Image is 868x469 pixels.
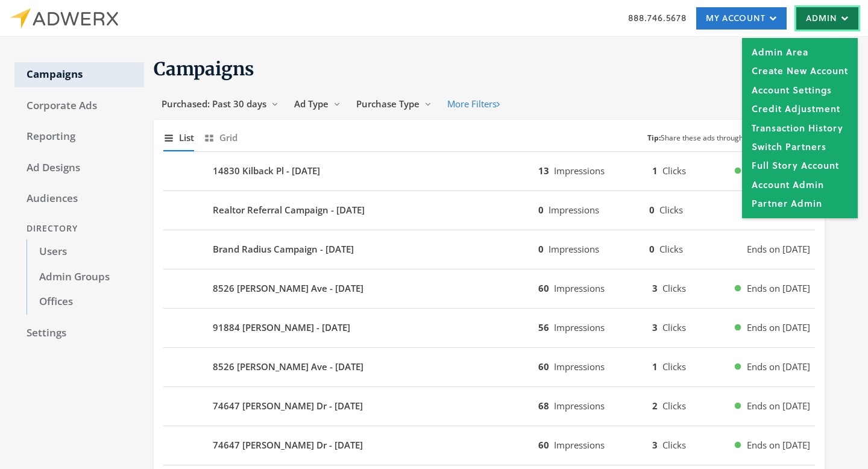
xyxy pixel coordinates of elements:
[294,98,329,110] span: Ad Type
[549,243,599,255] span: Impressions
[213,282,363,295] b: 8526 [PERSON_NAME] Ave - [DATE]
[649,204,655,216] b: 0
[213,360,363,374] b: 8526 [PERSON_NAME] Ave - [DATE]
[538,243,544,255] b: 0
[554,165,605,177] span: Impressions
[662,360,686,373] span: Clicks
[659,243,683,255] span: Clicks
[538,165,549,177] b: 13
[554,400,605,412] span: Impressions
[219,131,237,145] span: Grid
[652,321,658,333] b: 3
[662,282,686,294] span: Clicks
[549,204,599,216] span: Impressions
[649,243,655,255] b: 0
[14,93,144,119] a: Corporate Ads
[652,360,658,373] b: 1
[696,7,787,30] a: My Account
[14,124,144,150] a: Reporting
[213,203,365,217] b: Realtor Referral Campaign - [DATE]
[538,400,549,412] b: 68
[747,360,810,374] span: Ends on [DATE]
[538,282,549,294] b: 60
[154,93,286,115] button: Purchased: Past 30 days
[796,7,858,30] a: Admin
[747,137,853,156] a: Switch Partners
[747,80,853,99] a: Account Settings
[747,438,810,452] span: Ends on [DATE]
[163,313,815,342] button: 91884 [PERSON_NAME] - [DATE]56Impressions3ClicksEnds on [DATE]
[204,125,237,151] button: Grid
[747,156,853,175] a: Full Story Account
[163,125,194,151] button: List
[14,186,144,212] a: Audiences
[163,274,815,303] button: 8526 [PERSON_NAME] Ave - [DATE]60Impressions3ClicksEnds on [DATE]
[213,321,350,335] b: 91884 [PERSON_NAME] - [DATE]
[14,321,144,346] a: Settings
[213,399,363,413] b: 74647 [PERSON_NAME] Dr - [DATE]
[652,282,658,294] b: 3
[27,289,144,315] a: Offices
[554,360,605,373] span: Impressions
[747,282,810,295] span: Ends on [DATE]
[163,431,815,460] button: 74647 [PERSON_NAME] Dr - [DATE]60Impressions3ClicksEnds on [DATE]
[27,265,144,290] a: Admin Groups
[213,438,363,452] b: 74647 [PERSON_NAME] Dr - [DATE]
[163,392,815,421] button: 74647 [PERSON_NAME] Dr - [DATE]68Impressions2ClicksEnds on [DATE]
[652,400,658,412] b: 2
[538,360,549,373] b: 60
[662,165,686,177] span: Clicks
[14,156,144,181] a: Ad Designs
[628,11,687,24] a: 888.746.5678
[659,204,683,216] span: Clicks
[348,93,439,115] button: Purchase Type
[554,321,605,333] span: Impressions
[538,439,549,451] b: 60
[747,43,853,61] a: Admin Area
[27,239,144,265] a: Users
[747,399,810,413] span: Ends on [DATE]
[163,235,815,264] button: Brand Radius Campaign - [DATE]0Impressions0ClicksEnds on [DATE]
[747,61,853,80] a: Create New Account
[163,353,815,382] button: 8526 [PERSON_NAME] Ave - [DATE]60Impressions1ClicksEnds on [DATE]
[154,57,254,80] span: Campaigns
[647,133,766,144] small: Share these ads through a CSV.
[554,282,605,294] span: Impressions
[286,93,348,115] button: Ad Type
[213,164,320,178] b: 14830 Kilback Pl - [DATE]
[747,242,810,256] span: Ends on [DATE]
[747,118,853,137] a: Transaction History
[10,8,118,29] img: Adwerx
[14,62,144,87] a: Campaigns
[647,133,661,143] b: Tip:
[652,439,658,451] b: 3
[213,242,354,256] b: Brand Radius Campaign - [DATE]
[163,157,815,186] button: 14830 Kilback Pl - [DATE]13Impressions1ClicksEnds on [DATE]
[538,321,549,333] b: 56
[747,175,853,194] a: Account Admin
[662,400,686,412] span: Clicks
[538,204,544,216] b: 0
[162,98,266,110] span: Purchased: Past 30 days
[554,439,605,451] span: Impressions
[662,321,686,333] span: Clicks
[14,218,144,240] div: Directory
[747,321,810,335] span: Ends on [DATE]
[163,196,815,225] button: Realtor Referral Campaign - [DATE]0Impressions0ClicksEnds on [DATE]
[652,165,658,177] b: 1
[747,194,853,213] a: Partner Admin
[662,439,686,451] span: Clicks
[747,99,853,118] a: Credit Adjustment
[356,98,420,110] span: Purchase Type
[439,93,508,115] button: More Filters
[179,131,194,145] span: List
